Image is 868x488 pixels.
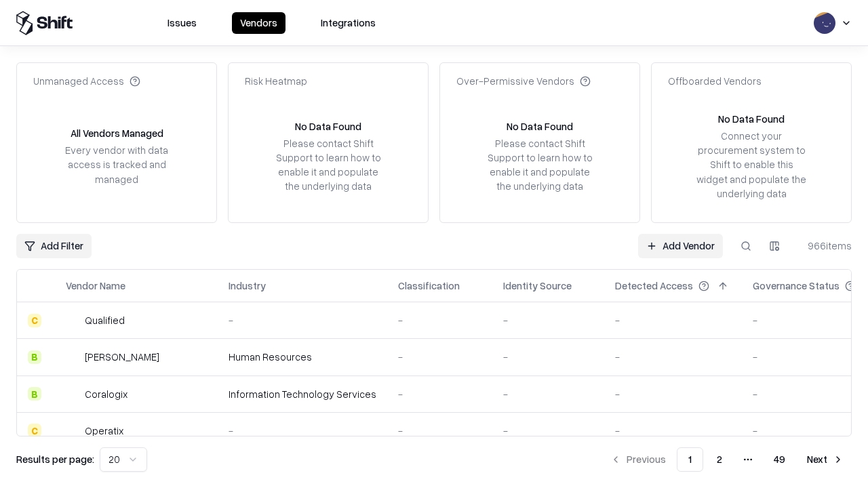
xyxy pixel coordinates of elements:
button: Vendors [232,12,285,34]
div: Identity Source [503,279,572,293]
div: Risk Heatmap [245,74,307,88]
img: Qualified [66,314,79,327]
div: [PERSON_NAME] [85,350,159,364]
nav: pagination [602,447,852,472]
div: Offboarded Vendors [668,74,762,88]
div: - [398,313,481,327]
div: Unmanaged Access [33,74,140,88]
div: - [503,313,593,327]
button: Issues [159,12,205,34]
div: No Data Found [295,119,361,134]
div: - [615,424,731,438]
a: Add Vendor [638,234,723,258]
div: Human Resources [229,350,376,364]
div: - [503,387,593,401]
div: C [28,424,41,437]
div: All Vendors Managed [71,126,163,140]
div: - [398,350,481,364]
img: Coralogix [66,387,79,401]
div: - [503,424,593,438]
div: - [398,387,481,401]
div: Coralogix [85,387,127,401]
div: B [28,387,41,401]
div: - [398,424,481,438]
div: Over-Permissive Vendors [456,74,591,88]
div: Please contact Shift Support to learn how to enable it and populate the underlying data [484,136,596,194]
button: 49 [763,447,796,472]
div: - [229,424,376,438]
div: Detected Access [615,279,693,293]
div: Classification [398,279,460,293]
div: Information Technology Services [229,387,376,401]
div: Industry [229,279,266,293]
button: Next [799,447,852,472]
div: - [615,313,731,327]
img: Deel [66,350,79,364]
div: Operatix [85,424,123,438]
button: 1 [677,447,703,472]
div: Every vendor with data access is tracked and managed [60,143,173,186]
div: Please contact Shift Support to learn how to enable it and populate the underlying data [272,136,384,194]
div: Connect your procurement system to Shift to enable this widget and populate the underlying data [695,129,808,201]
img: Operatix [66,424,79,437]
div: - [229,313,376,327]
button: 2 [706,447,733,472]
div: No Data Found [507,119,573,134]
div: No Data Found [718,112,785,126]
div: Vendor Name [66,279,125,293]
div: - [615,387,731,401]
button: Add Filter [16,234,92,258]
div: B [28,350,41,364]
p: Results per page: [16,452,94,466]
div: Governance Status [753,279,840,293]
div: Qualified [85,313,125,327]
div: - [615,350,731,364]
button: Integrations [313,12,384,34]
div: C [28,314,41,327]
div: 966 items [797,239,852,253]
div: - [503,350,593,364]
